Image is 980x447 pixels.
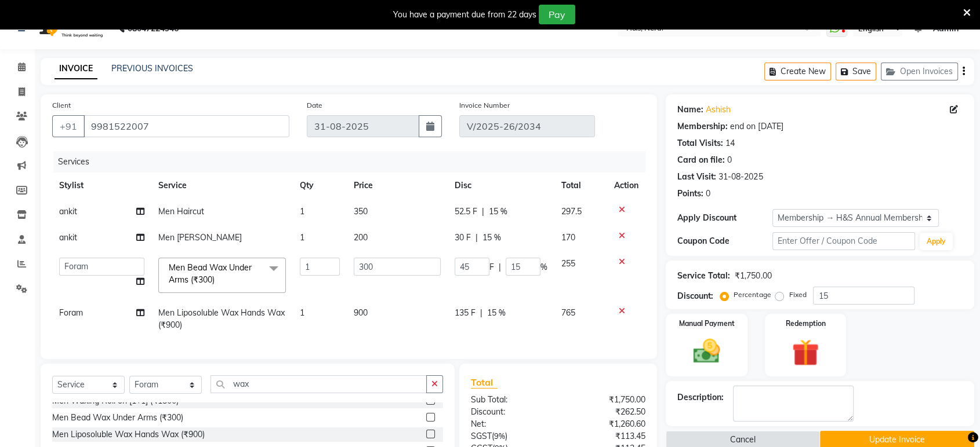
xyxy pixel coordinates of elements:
[151,173,293,199] th: Service
[558,430,655,442] div: ₹113.45
[677,171,716,183] div: Last Visit:
[459,100,510,111] label: Invoice Number
[677,391,724,404] div: Description:
[476,232,478,244] span: |
[558,418,655,430] div: ₹1,260.60
[455,307,476,319] span: 135 F
[482,206,484,218] span: |
[499,261,501,273] span: |
[735,270,771,282] div: ₹1,750.00
[52,412,183,424] div: Men Bead Wax Under Arms (₹300)
[677,270,730,282] div: Service Total:
[677,212,772,224] div: Apply Discount
[725,137,735,149] div: 14
[677,137,723,149] div: Total Visits:
[293,173,347,199] th: Qty
[471,431,492,441] span: SGST
[764,63,831,80] button: Create New
[111,63,193,74] a: PREVIOUS INVOICES
[347,173,448,199] th: Price
[677,188,703,200] div: Points:
[706,104,731,116] a: Ashish
[706,188,710,200] div: 0
[677,290,713,302] div: Discount:
[836,63,876,80] button: Save
[158,206,204,217] span: Men Haircut
[540,261,547,273] span: %
[307,100,322,111] label: Date
[489,261,494,273] span: F
[718,171,763,183] div: 31-08-2025
[84,115,289,137] input: Search by Name/Mobile/Email/Code
[789,290,806,300] label: Fixed
[462,394,558,406] div: Sub Total:
[52,173,151,199] th: Stylist
[785,318,825,329] label: Redemption
[393,9,536,21] div: You have a payment due from 22 days
[52,428,205,441] div: Men Liposoluble Wax Hands Wax (₹900)
[354,206,368,217] span: 350
[354,307,368,318] span: 900
[730,120,783,133] div: end on [DATE]
[482,232,501,244] span: 15 %
[539,5,575,24] button: Pay
[52,100,71,111] label: Client
[210,375,427,393] input: Search or Scan
[554,173,607,199] th: Total
[59,206,77,217] span: ankit
[561,232,575,243] span: 170
[158,307,285,330] span: Men Liposoluble Wax Hands Wax (₹900)
[300,206,304,217] span: 1
[607,173,645,199] th: Action
[462,406,558,418] div: Discount:
[881,63,958,80] button: Open Invoices
[455,232,471,244] span: 30 F
[920,233,953,250] button: Apply
[455,206,477,218] span: 52.5 F
[561,258,575,269] span: 255
[354,232,368,243] span: 200
[685,336,728,367] img: _cash.svg
[677,120,728,133] div: Membership:
[480,307,482,319] span: |
[462,430,558,442] div: ( )
[558,406,655,418] div: ₹262.50
[679,318,735,329] label: Manual Payment
[215,274,220,285] a: x
[561,307,575,318] span: 765
[55,58,97,79] a: INVOICE
[59,232,77,243] span: ankit
[727,154,732,166] div: 0
[494,431,505,441] span: 9%
[462,418,558,430] div: Net:
[300,232,304,243] span: 1
[772,232,915,250] input: Enter Offer / Coupon Code
[487,307,506,319] span: 15 %
[561,206,582,217] span: 297.5
[59,307,83,318] span: Foram
[158,232,242,243] span: Men [PERSON_NAME]
[52,115,85,137] button: +91
[300,307,304,318] span: 1
[677,235,772,247] div: Coupon Code
[53,151,654,173] div: Services
[677,104,703,116] div: Name:
[448,173,554,199] th: Disc
[734,290,771,300] label: Percentage
[783,336,827,369] img: _gift.svg
[169,262,252,285] span: Men Bead Wax Under Arms (₹300)
[471,376,498,389] span: Total
[558,394,655,406] div: ₹1,750.00
[489,206,507,218] span: 15 %
[677,154,725,166] div: Card on file:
